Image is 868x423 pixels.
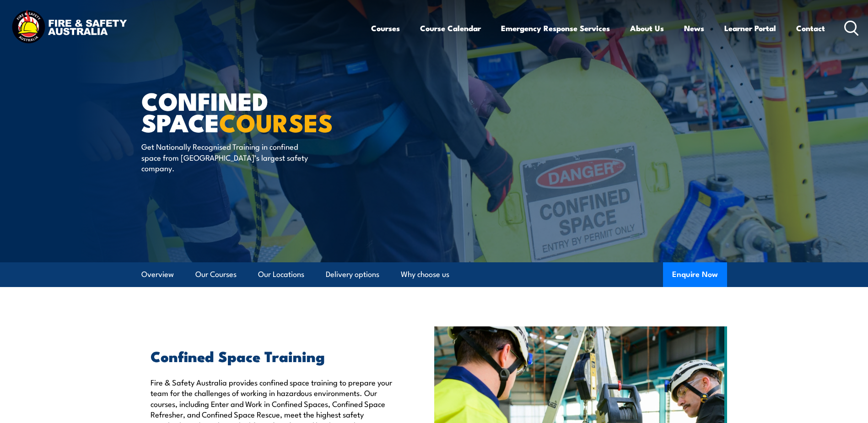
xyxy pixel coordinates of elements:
a: Contact [796,16,825,40]
a: Our Locations [258,262,304,287]
strong: COURSES [219,103,333,141]
a: Emergency Response Services [501,16,610,40]
a: Why choose us [401,262,449,287]
button: Enquire Now [663,262,727,287]
p: Get Nationally Recognised Training in confined space from [GEOGRAPHIC_DATA]’s largest safety comp... [141,141,308,173]
a: Overview [141,262,174,287]
h1: Confined Space [141,90,367,132]
a: Course Calendar [420,16,481,40]
a: Courses [371,16,400,40]
a: Our Courses [195,262,237,287]
a: Learner Portal [724,16,776,40]
h2: Confined Space Training [151,349,392,362]
a: Delivery options [326,262,379,287]
a: News [684,16,704,40]
a: About Us [630,16,664,40]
